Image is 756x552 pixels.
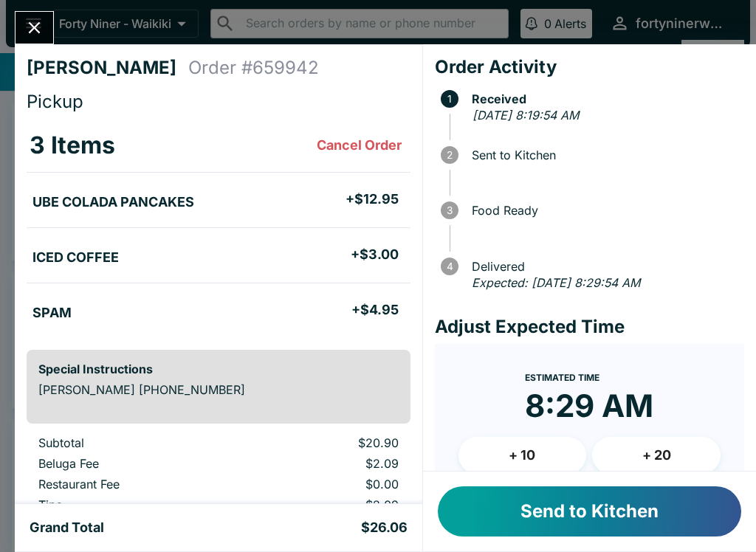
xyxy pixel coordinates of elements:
text: 3 [447,204,453,216]
p: Subtotal [38,435,230,450]
button: + 10 [458,437,587,474]
button: Close [16,12,53,44]
h5: UBE COLADA PANCAKES [32,193,194,211]
h3: 3 Items [30,131,115,160]
button: Send to Kitchen [438,486,741,537]
h5: + $4.95 [351,301,399,319]
em: Expected: [DATE] 8:29:54 AM [472,275,640,290]
span: Food Ready [464,204,744,217]
table: orders table [27,435,410,539]
text: 2 [447,149,453,161]
table: orders table [27,119,410,338]
span: Received [464,92,744,106]
h5: + $12.95 [346,190,399,208]
em: [DATE] 8:19:54 AM [472,108,579,123]
h5: + $3.00 [351,246,399,263]
text: 4 [446,261,453,272]
h5: ICED COFFEE [32,249,119,266]
p: Beluga Fee [38,456,230,471]
h4: [PERSON_NAME] [27,57,188,79]
p: [PERSON_NAME] [PHONE_NUMBER] [38,382,399,397]
span: Delivered [464,260,744,273]
h4: Order # 659942 [188,57,319,79]
p: $0.00 [253,477,398,491]
p: Tips [38,497,230,512]
h6: Special Instructions [38,362,399,376]
text: 1 [447,93,452,105]
span: Sent to Kitchen [464,148,744,162]
p: Restaurant Fee [38,477,230,491]
h4: Adjust Expected Time [435,316,744,338]
button: + 20 [592,437,721,474]
time: 8:29 AM [525,387,653,425]
button: Cancel Order [311,131,408,160]
p: $2.09 [253,456,398,471]
h5: $26.06 [361,519,408,537]
h5: Grand Total [30,519,104,537]
h5: SPAM [32,304,72,322]
p: $20.90 [253,435,398,450]
p: $2.09 [253,497,398,512]
h4: Order Activity [435,56,744,78]
span: Pickup [27,91,83,112]
span: Estimated Time [525,372,599,383]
